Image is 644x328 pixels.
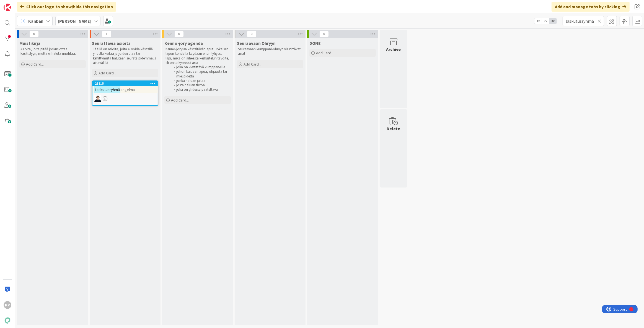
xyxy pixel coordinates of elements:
span: 0 [247,31,256,37]
input: Quick Filter... [563,16,604,26]
span: 0 [174,31,184,37]
span: Add Card... [26,62,44,67]
li: joka on yhdessä päätettävä [171,87,230,92]
span: 2x [542,18,549,24]
div: 23315 [92,81,158,86]
span: Add Card... [171,98,189,103]
span: Muistikirja [19,40,40,46]
b: [PERSON_NAME] [58,18,91,24]
img: Visit kanbanzone.com [4,4,11,11]
span: Add Card... [244,62,261,67]
div: Click our logo to show/hide this navigation [17,2,116,12]
span: ongelma [120,87,135,92]
span: Kenno-jory agenda [164,40,203,46]
span: Seuraavaan Ohryyn [237,40,276,46]
span: Kanban [28,18,43,24]
li: joka on viestittävä kumppaneille [171,65,230,69]
span: Add Card... [99,71,116,76]
span: 3x [549,18,557,24]
div: 1 [29,2,30,7]
div: Archive [386,46,401,53]
mark: Laskutusryhmä [94,86,120,93]
span: Seurattavia asioita [92,40,131,46]
div: Delete [387,125,400,132]
li: josta haluan tietoa [171,83,230,87]
span: DONE [309,40,321,46]
span: Support [12,1,25,7]
span: 1x [534,18,542,24]
img: avatar [4,317,11,324]
div: 23315 [95,82,158,85]
p: Asioita, joita pitää joskus ottaa käsittelyyn, mutta ei haluta unohtaa. [20,47,85,56]
div: PP [4,301,11,309]
span: 0 [29,31,39,37]
div: 23315Laskutusryhmäongelma [92,81,158,93]
span: 0 [319,31,329,37]
span: Add Card... [316,50,334,55]
span: 1 [102,31,111,37]
p: Täällä on asioita, joita ei voida käsitellä yhdellä kertaa ja joiden tilaa tai kehittymistä halut... [93,47,157,65]
div: MT [92,95,158,102]
li: jonka haluan jakaa [171,79,230,83]
li: johon kaipaan apua, ohjausta tai mielipidettä [171,69,230,79]
p: Kenno-joryssa käsiteltävät laput. Jokaisen lapun kohdalla käydään ensin lyhyesti läpi, mikä on ai... [165,47,230,65]
a: 23315LaskutusryhmäongelmaMT [92,80,158,106]
p: Seuraavaan kumppani-ohryyn viestittävät asiat [238,47,302,56]
img: MT [94,95,101,102]
div: Add and manage tabs by clicking [552,2,630,12]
